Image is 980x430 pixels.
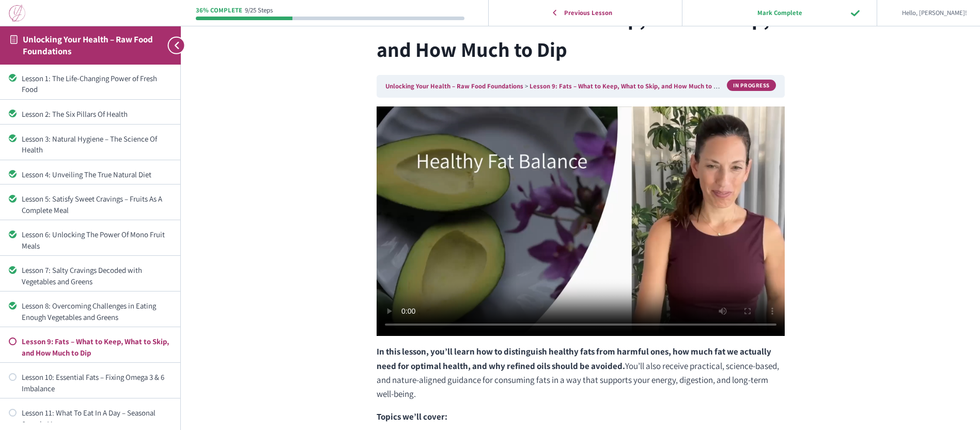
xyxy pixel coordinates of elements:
a: Completed Lesson 3: Natural Hygiene – The Science Of Health [9,133,172,156]
button: Toggle sidebar navigation [162,26,181,65]
strong: Topics we’ll cover: [377,411,447,422]
div: Lesson 5: Satisfy Sweet Cravings – Fruits As A Complete Meal [22,193,172,216]
a: Completed Lesson 4: Unveiling The True Natural Diet [9,169,172,180]
a: Not started Lesson 10: Essential Fats – Fixing Omega 3 & 6 Imbalance [9,372,172,394]
div: Completed [9,74,17,82]
div: Lesson 1: The Life-Changing Power of Fresh Food [22,73,172,95]
a: Unlocking Your Health – Raw Food Foundations [23,34,153,57]
div: Completed [9,110,17,117]
a: Completed Lesson 7: Salty Cravings Decoded with Vegetables and Greens [9,265,172,287]
p: You’ll also receive practical, science-based, and nature-aligned guidance for consuming fats in a... [377,345,785,401]
a: Not started Lesson 9: Fats – What to Keep, What to Skip, and How Much to Dip [9,336,172,358]
h1: Lesson 9: Fats – What to Keep, What to Skip, and How Much to Dip [377,3,785,65]
a: Not started Lesson 11: What To Eat In A Day – Seasonal Sample Menus [9,407,172,429]
div: Completed [9,170,17,178]
div: Lesson 9: Fats – What to Keep, What to Skip, and How Much to Dip [22,336,172,358]
a: Completed Lesson 5: Satisfy Sweet Cravings – Fruits As A Complete Meal [9,193,172,216]
strong: In this lesson, you’ll learn how to distinguish healthy fats from harmful ones, how much fat we a... [377,346,771,371]
nav: Breadcrumbs [377,75,785,98]
div: Lesson 3: Natural Hygiene – The Science Of Health [22,133,172,156]
div: Completed [9,266,17,274]
div: Completed [9,302,17,310]
div: Not started [9,337,17,345]
div: Completed [9,231,17,238]
span: Previous Lesson [557,9,619,17]
div: Lesson 6: Unlocking The Power Of Mono Fruit Meals [22,229,172,251]
a: Completed Lesson 8: Overcoming Challenges in Eating Enough Vegetables and Greens [9,300,172,323]
div: Lesson 4: Unveiling The True Natural Diet [22,169,172,180]
div: Lesson 11: What To Eat In A Day – Seasonal Sample Menus [22,407,172,429]
a: Lesson 9: Fats – What to Keep, What to Skip, and How Much to Dip [530,82,723,90]
div: In Progress [727,80,776,91]
span: Hello, [PERSON_NAME]! [902,8,967,18]
div: Lesson 2: The Six Pillars Of Health [22,109,172,119]
div: Not started [9,409,17,417]
div: Lesson 10: Essential Fats – Fixing Omega 3 & 6 Imbalance [22,372,172,394]
div: 9/25 Steps [245,7,273,14]
a: Completed Lesson 1: The Life-Changing Power of Fresh Food [9,73,172,95]
div: Completed [9,134,17,142]
div: 36% Complete [196,7,242,14]
a: Completed Lesson 2: The Six Pillars Of Health [9,109,172,119]
div: Completed [9,195,17,203]
a: Previous Lesson [491,2,680,23]
div: Not started [9,373,17,381]
a: Unlocking Your Health – Raw Food Foundations [385,82,523,90]
a: Completed Lesson 6: Unlocking The Power Of Mono Fruit Meals [9,229,172,251]
div: Lesson 7: Salty Cravings Decoded with Vegetables and Greens [22,265,172,287]
div: Lesson 8: Overcoming Challenges in Eating Enough Vegetables and Greens [22,300,172,323]
input: Mark Complete [694,2,865,23]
